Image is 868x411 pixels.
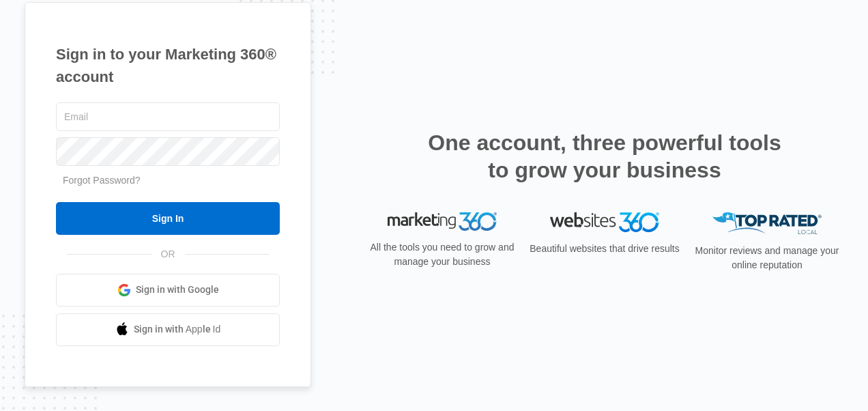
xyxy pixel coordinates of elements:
[136,283,219,297] span: Sign in with Google
[63,175,141,186] a: Forgot Password?
[366,240,519,269] p: All the tools you need to grow and manage your business
[151,247,185,261] span: OR
[550,212,659,232] img: Websites 360
[56,102,280,131] input: Email
[56,274,280,307] a: Sign in with Google
[56,202,280,235] input: Sign In
[56,313,280,346] a: Sign in with Apple Id
[424,129,785,184] h2: One account, three powerful tools to grow your business
[528,242,681,256] p: Beautiful websites that drive results
[712,212,822,235] img: Top Rated Local
[134,322,221,337] span: Sign in with Apple Id
[56,43,280,88] h1: Sign in to your Marketing 360® account
[691,244,843,272] p: Monitor reviews and manage your online reputation
[388,212,497,231] img: Marketing 360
